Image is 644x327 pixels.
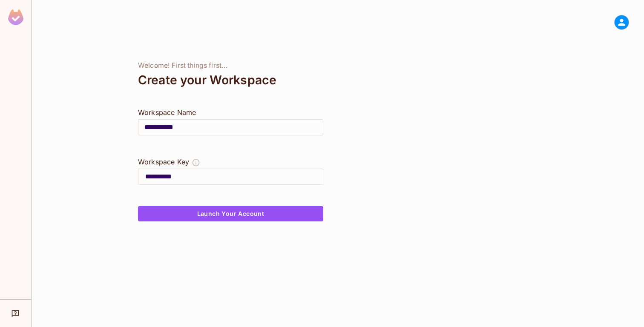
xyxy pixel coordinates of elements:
div: Workspace Name [138,107,323,118]
img: SReyMgAAAABJRU5ErkJggg== [8,9,23,25]
button: Launch Your Account [138,206,323,221]
div: Workspace Key [138,157,189,167]
div: Create your Workspace [138,70,323,90]
div: Welcome! First things first... [138,61,323,70]
div: Help & Updates [6,305,25,322]
button: The Workspace Key is unique, and serves as the identifier of your workspace. [192,157,200,169]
